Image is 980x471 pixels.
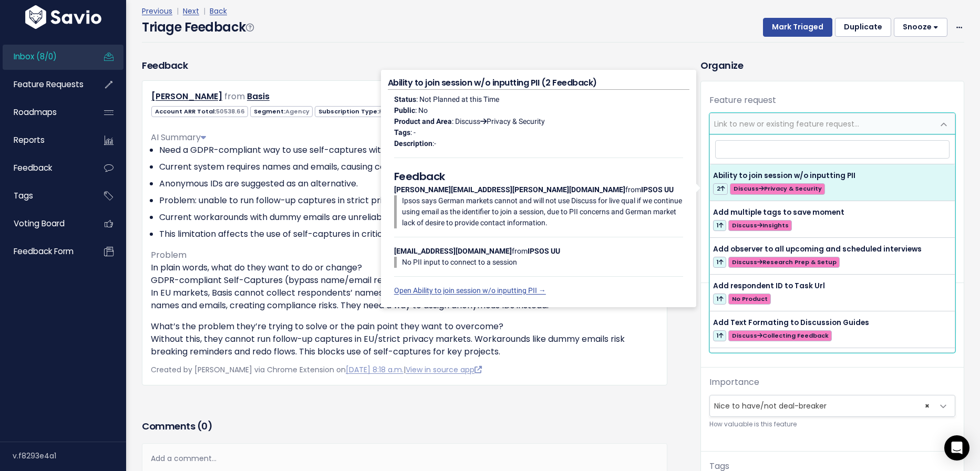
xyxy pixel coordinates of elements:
span: Feature Requests [14,79,84,90]
span: Voting Board [14,218,65,229]
strong: Tags [394,128,410,137]
li: This limitation affects the use of self-captures in critical projects. [159,228,658,240]
span: from [224,90,245,102]
label: Importance [709,376,759,389]
span: Discuss Insights [728,220,792,231]
strong: Description [394,139,432,148]
span: Nice to have/not deal-breaker [709,395,955,417]
button: Snooze [894,18,947,37]
li: Current system requires names and emails, causing compliance issues in EU markets. [159,161,658,173]
a: [PERSON_NAME] [151,90,222,102]
h5: Feedback [394,169,683,184]
p: Ipsos says German markets cannot and will not use Discuss for live qual if we continue using emai... [402,195,683,228]
span: Created by [PERSON_NAME] via Chrome Extension on | [151,364,482,375]
a: Reports [3,128,87,152]
strong: Public [394,106,415,114]
small: How valuable is this feature [709,419,955,430]
a: Tags [3,184,87,208]
li: Anonymous IDs are suggested as an alternative. [159,177,658,190]
div: : Not Planned at this Time : No : Discuss Privacy & Security : - : from from [388,90,689,300]
span: Discuss Privacy & Security [730,183,825,194]
strong: IPSOS UU [641,185,674,194]
h4: Triage Feedback [142,18,253,37]
span: 50538.66 [216,107,245,116]
span: 1 [713,220,726,231]
span: Discuss Research Prep & Setup [728,257,840,268]
label: Feature request [709,94,776,107]
strong: Product and Area [394,117,452,125]
a: Roadmaps [3,100,87,124]
span: Add respondent ID to Task Url [713,281,825,291]
span: Add observer to all upcoming and scheduled interviews [713,244,922,254]
span: Add multiple tags to save moment [713,207,844,217]
strong: [EMAIL_ADDRESS][DOMAIN_NAME] [394,247,512,255]
div: v.f8293e4a1 [13,442,126,469]
a: Inbox (8/0) [3,45,87,69]
span: Feedback form [14,246,74,257]
a: Open Ability to join session w/o inputting PII → [394,286,546,295]
span: 1 [713,330,726,341]
span: Agency [285,107,310,116]
a: Feature Requests [3,72,87,97]
span: - [434,139,436,148]
div: Open Intercom Messenger [944,435,969,460]
span: Roadmaps [14,107,57,118]
a: View in source app [406,364,482,375]
p: What’s the problem they’re trying to solve or the pain point they want to overcome? Without this,... [151,320,658,358]
span: Problem [151,249,187,261]
strong: IPSOS UU [528,247,560,255]
span: | [201,6,208,16]
span: Premium [379,107,408,116]
p: No PII input to connect to a session [402,257,683,268]
span: Inbox (8/0) [14,51,57,62]
span: 0 [201,420,208,433]
a: Voting Board [3,212,87,236]
span: Segment: [250,106,313,117]
h3: Comments ( ) [142,419,667,434]
span: Subscription Type: [315,106,411,117]
li: Problem: unable to run follow-up captures in strict privacy markets without this change. [159,194,658,207]
span: 2 [713,183,728,194]
h4: Ability to join session w/o inputting PII (2 Feedback) [388,77,689,90]
a: Basis [247,90,270,102]
a: Feedback [3,156,87,180]
img: logo-white.9d6f32f41409.svg [23,5,104,29]
span: Feedback [14,162,52,173]
span: × [925,395,930,416]
span: Reports [14,134,45,145]
span: Add Text Formating to Discussion Guides [713,318,869,328]
strong: Status [394,95,416,103]
a: Back [210,6,227,16]
li: Current workarounds with dummy emails are unreliable. [159,211,658,224]
strong: [PERSON_NAME][EMAIL_ADDRESS][PERSON_NAME][DOMAIN_NAME] [394,185,625,194]
a: Feedback form [3,239,87,264]
span: Account ARR Total: [151,106,248,117]
a: Previous [142,6,172,16]
span: No Product [728,294,771,305]
span: Tags [14,190,33,201]
a: Next [183,6,199,16]
span: Ability to join session w/o inputting PII [713,171,855,181]
span: 1 [713,257,726,268]
a: [DATE] 8:18 a.m. [346,364,404,375]
span: | [174,6,181,16]
span: Link to new or existing feature request... [714,119,859,129]
span: AI Summary [151,131,206,143]
h3: Feedback [142,58,188,72]
span: Nice to have/not deal-breaker [710,395,934,416]
button: Mark Triaged [763,18,832,37]
h3: Organize [700,58,964,72]
span: Discuss Collecting Feedback [728,330,832,341]
span: 1 [713,294,726,305]
button: Duplicate [835,18,891,37]
li: Need a GDPR-compliant way to use self-captures without collecting names or emails. [159,144,658,156]
p: In plain words, what do they want to do or change? GDPR-compliant Self-Captures (bypass name/emai... [151,261,658,312]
